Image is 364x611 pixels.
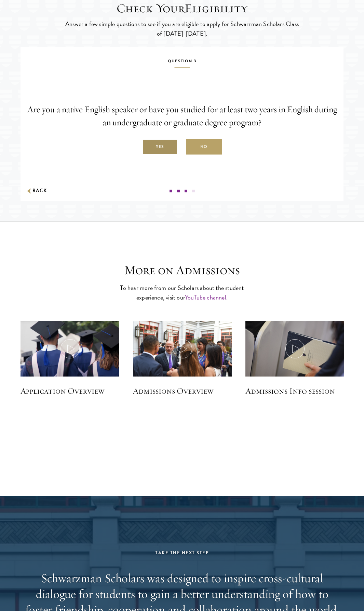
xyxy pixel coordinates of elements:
[26,103,338,129] p: Are you a native English speaker or have you studied for at least two years in English during an ...
[21,385,119,397] h5: Application Overview
[245,385,344,397] h5: Admissions Info session
[64,1,300,16] h2: Check Your Eligibility
[23,549,341,557] div: Take the Next Step
[64,19,300,38] p: Answer a few simple questions to see if you are eligible to apply for Schwarzman Scholars Class o...
[142,139,178,155] label: Yes
[186,139,222,155] label: No
[26,57,338,68] h5: Question 3
[133,321,232,377] button: Administrator-speaking-to-group-of-students-outside-in-courtyard
[185,293,226,302] a: YouTube channel
[245,321,344,377] button: student holding Schwarzman Scholar documents
[245,321,344,387] img: student holding Schwarzman Scholar documents
[133,385,232,397] h5: Admissions Overview
[133,321,232,387] img: Administrator-speaking-to-group-of-students-outside-in-courtyard
[116,283,249,302] p: To hear more from our Scholars about the student experience, visit our .
[26,187,47,194] button: Back
[76,263,288,278] h3: More on Admissions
